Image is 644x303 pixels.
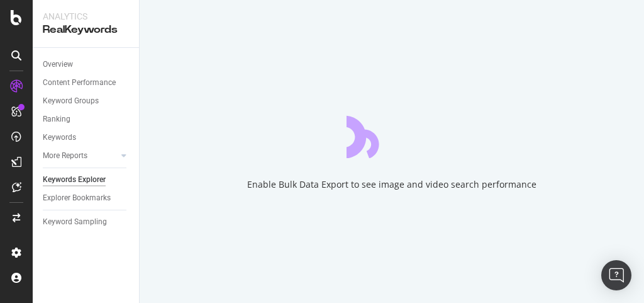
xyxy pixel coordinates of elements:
[43,192,111,205] div: Explorer Bookmarks
[43,23,129,37] div: RealKeywords
[43,113,70,126] div: Ranking
[347,113,437,158] div: animation
[43,76,130,89] a: Content Performance
[43,149,87,163] div: More Reports
[43,131,76,144] div: Keywords
[43,76,116,89] div: Content Performance
[43,94,130,108] a: Keyword Groups
[43,131,130,144] a: Keywords
[43,94,99,108] div: Keyword Groups
[43,149,118,163] a: More Reports
[247,178,536,191] div: Enable Bulk Data Export to see image and video search performance
[43,173,130,186] a: Keywords Explorer
[43,192,130,205] a: Explorer Bookmarks
[43,113,130,126] a: Ranking
[43,173,106,186] div: Keywords Explorer
[601,260,631,290] div: Open Intercom Messenger
[43,58,130,71] a: Overview
[43,58,73,71] div: Overview
[43,10,129,23] div: Analytics
[43,215,130,229] a: Keyword Sampling
[43,215,107,229] div: Keyword Sampling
